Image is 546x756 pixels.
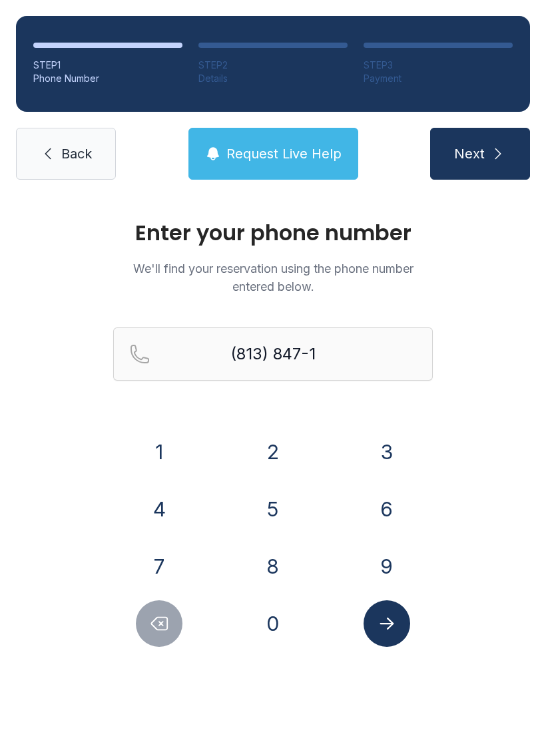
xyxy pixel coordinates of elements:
button: 4 [136,486,182,532]
button: 2 [250,429,296,475]
div: Details [198,72,348,85]
button: 9 [364,543,410,590]
div: Payment [364,72,513,85]
span: Next [454,144,485,163]
div: STEP 1 [33,59,182,72]
h1: Enter your phone number [113,222,433,244]
span: Back [61,144,92,163]
button: 3 [364,429,410,475]
button: 1 [136,429,182,475]
button: Submit lookup form [364,600,410,647]
button: Delete number [136,600,182,647]
div: STEP 2 [198,59,348,72]
p: We'll find your reservation using the phone number entered below. [113,260,433,295]
input: Reservation phone number [113,327,433,381]
button: 6 [364,486,410,532]
span: Request Live Help [226,144,342,163]
div: STEP 3 [364,59,513,72]
button: 7 [136,543,182,590]
button: 8 [250,543,296,590]
button: 0 [250,600,296,647]
div: Phone Number [33,72,182,85]
button: 5 [250,486,296,532]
